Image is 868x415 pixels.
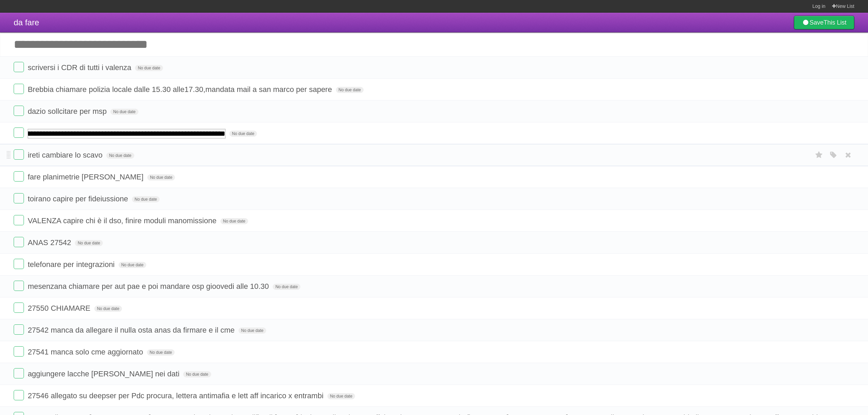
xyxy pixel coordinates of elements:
label: Done [14,215,24,225]
label: Done [14,62,24,72]
span: No due date [110,109,138,115]
span: VALENZA capire chi è il dso, finire moduli manomissione [28,216,218,225]
span: No due date [132,196,160,202]
span: telefonare per integrazioni [28,260,116,269]
span: ireti cambiare lo scavo [28,151,104,159]
span: No due date [273,284,300,290]
span: No due date [229,131,257,137]
span: 27542 manca da allegare il nulla osta anas da firmare e il cme [28,326,236,334]
span: 27550 CHIAMARE [28,304,92,312]
span: No due date [75,240,103,246]
label: Done [14,368,24,378]
span: No due date [336,87,364,93]
span: ANAS 27542 [28,238,73,247]
label: Done [14,259,24,269]
span: No due date [147,349,175,356]
label: Done [14,281,24,291]
label: Done [14,171,24,182]
span: da fare [14,18,39,27]
label: Done [14,390,24,400]
label: Done [14,193,24,203]
span: No due date [147,174,175,180]
span: toirano capire per fideiussione [28,195,130,203]
span: 27546 allegato su deepser per Pdc procura, lettera antimafia e lett aff incarico x entrambi [28,391,325,400]
span: scriversi i CDR di tutti i valenza [28,63,133,72]
span: dazio sollcitare per msp [28,107,108,116]
a: SaveThis List [794,16,854,29]
span: No due date [239,327,266,334]
span: fare planimetrie [PERSON_NAME] [28,173,145,181]
span: No due date [183,371,211,377]
label: Done [14,324,24,335]
span: No due date [327,393,355,399]
span: No due date [119,262,146,268]
span: aggiungere lacche [PERSON_NAME] nei dati [28,370,181,378]
label: Done [14,346,24,357]
label: Star task [813,149,826,161]
span: Brebbia chiamare polizia locale dalle 15.30 alle17.30,mandata mail a san marco per sapere [28,85,334,94]
label: Done [14,106,24,116]
span: No due date [106,152,134,159]
label: Done [14,149,24,160]
label: Done [14,237,24,247]
span: No due date [135,65,163,71]
span: 27541 manca solo cme aggiornato [28,348,145,356]
span: mesenzana chiamare per aut pae e poi mandare osp gioovedi alle 10.30 [28,282,271,291]
b: This List [824,19,846,26]
span: No due date [220,218,248,224]
label: Done [14,84,24,94]
label: Done [14,303,24,313]
label: Done [14,128,24,138]
span: No due date [94,306,122,312]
